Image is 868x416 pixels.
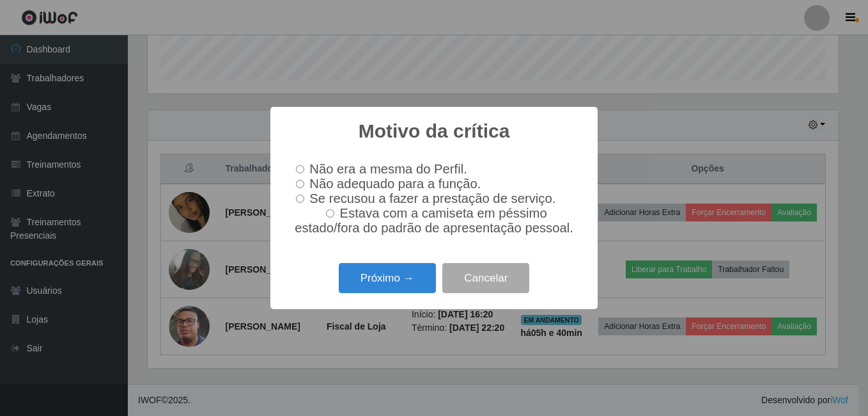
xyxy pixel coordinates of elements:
[309,177,481,191] span: Não adequado para a função.
[442,263,529,293] button: Cancelar
[296,165,304,173] input: Não era a mesma do Perfil.
[309,162,467,176] span: Não era a mesma do Perfil.
[295,206,573,235] span: Estava com a camiseta em péssimo estado/fora do padrão de apresentação pessoal.
[339,263,436,293] button: Próximo →
[296,180,304,188] input: Não adequado para a função.
[326,209,334,218] input: Estava com a camiseta em péssimo estado/fora do padrão de apresentação pessoal.
[296,195,304,203] input: Se recusou a fazer a prestação de serviço.
[309,191,555,205] span: Se recusou a fazer a prestação de serviço.
[359,120,510,143] h2: Motivo da crítica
